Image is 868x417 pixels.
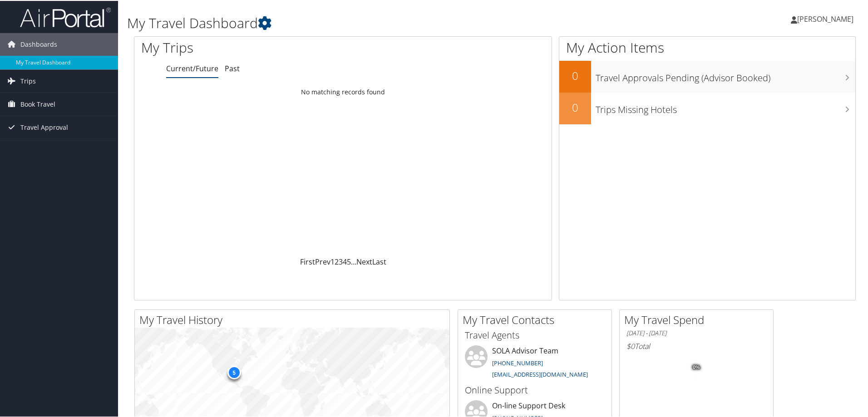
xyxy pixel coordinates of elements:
h3: Travel Agents [465,328,605,341]
a: [PHONE_NUMBER] [492,358,543,366]
span: Dashboards [20,32,57,55]
a: 2 [335,256,339,266]
span: $0 [626,340,635,350]
img: airportal-logo.png [20,6,111,27]
a: [EMAIL_ADDRESS][DOMAIN_NAME] [492,369,588,378]
a: Past [225,63,240,73]
h3: Trips Missing Hotels [596,98,855,115]
a: First [300,256,315,266]
tspan: 0% [693,364,700,369]
h2: 0 [559,67,591,83]
h2: 0 [559,99,591,114]
span: Book Travel [20,92,55,115]
a: Next [356,256,372,266]
h1: My Action Items [559,37,855,56]
a: 5 [347,256,351,266]
div: 5 [227,365,241,378]
h6: Total [626,340,766,350]
a: 4 [343,256,347,266]
a: Last [372,256,386,266]
span: Travel Approval [20,115,68,138]
a: 0Trips Missing Hotels [559,92,855,123]
h2: My Travel History [139,311,449,327]
h2: My Travel Contacts [463,311,612,327]
a: 0Travel Approvals Pending (Advisor Booked) [559,60,855,92]
li: SOLA Advisor Team [460,344,609,382]
h2: My Travel Spend [624,311,773,327]
a: [PERSON_NAME] [791,5,863,32]
a: 3 [339,256,343,266]
a: Current/Future [166,63,218,73]
a: Prev [315,256,330,266]
h6: [DATE] - [DATE] [626,328,766,337]
h1: My Trips [141,37,371,56]
h3: Travel Approvals Pending (Advisor Booked) [596,66,855,83]
span: Trips [20,69,36,92]
h1: My Travel Dashboard [127,13,617,32]
h3: Online Support [465,383,605,396]
span: [PERSON_NAME] [797,13,853,23]
td: No matching records found [134,83,552,99]
span: … [351,256,356,266]
a: 1 [330,256,335,266]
